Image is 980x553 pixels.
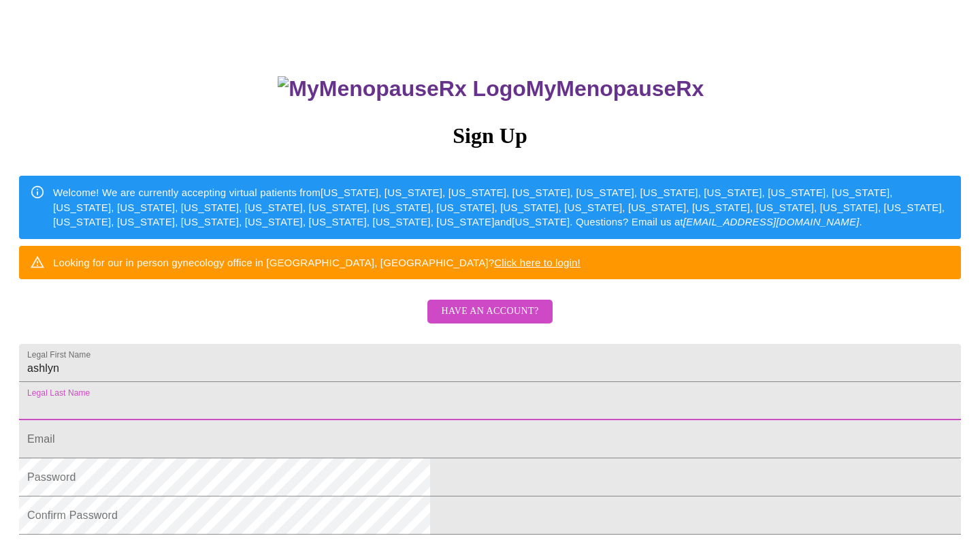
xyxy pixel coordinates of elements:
[53,250,581,275] div: Looking for our in person gynecology office in [GEOGRAPHIC_DATA], [GEOGRAPHIC_DATA]?
[441,303,538,320] span: Have an account?
[19,123,961,148] h3: Sign Up
[53,180,950,234] div: Welcome! We are currently accepting virtual patients from [US_STATE], [US_STATE], [US_STATE], [US...
[424,315,555,326] a: Have an account?
[427,300,552,323] button: Have an account?
[21,76,962,101] h3: MyMenopauseRx
[683,216,860,227] em: [EMAIL_ADDRESS][DOMAIN_NAME]
[494,257,581,268] a: Click here to login!
[278,76,525,101] img: MyMenopauseRx Logo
